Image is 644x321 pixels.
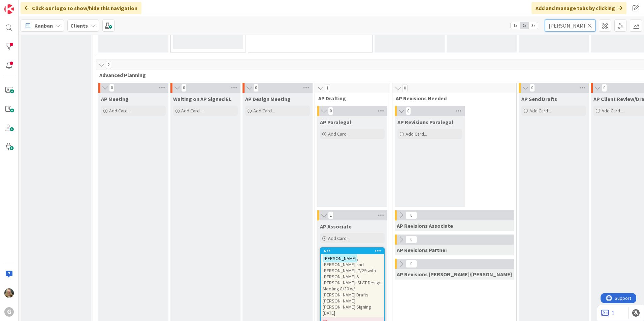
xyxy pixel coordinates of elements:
span: 0 [253,84,259,92]
span: Add Card... [328,235,350,241]
span: Add Card... [109,108,131,114]
div: Click our logo to show/hide this navigation [21,2,141,14]
span: 0 [602,84,607,92]
span: AP Associate [320,223,352,230]
span: Kanban [34,22,53,30]
span: 0 [406,107,411,115]
div: Add and manage tabs by clicking [532,2,626,14]
span: 0 [402,84,408,92]
input: Quick Filter... [545,20,595,32]
span: AP Revisions Needed [396,95,508,102]
span: Add Card... [406,131,427,137]
span: AP Send Drafts [521,96,557,102]
span: Add Card... [181,108,203,114]
div: 627 [324,249,384,253]
span: 1 [325,84,330,92]
span: Waiting on AP Signed EL [173,96,231,102]
span: 1 [328,211,333,219]
span: 2 [106,61,111,69]
div: 627[PERSON_NAME], [PERSON_NAME] and [PERSON_NAME]; 7/29 with [PERSON_NAME] & [PERSON_NAME]: SLAT ... [321,248,384,317]
div: G [4,307,14,317]
span: 0 [406,260,417,268]
span: 0 [406,236,417,244]
span: AP Revisions Paralegal [397,119,453,126]
span: AP Meeting [101,96,129,102]
span: AP Revisions Brad/Jonas [397,271,512,278]
span: 0 [328,107,333,115]
span: 2x [520,22,529,29]
span: Support [14,1,31,9]
span: AP Paralegal [320,119,351,126]
span: Add Card... [253,108,275,114]
span: Add Card... [602,108,623,114]
span: Add Card... [328,131,350,137]
span: AP Drafting [318,95,381,102]
span: 0 [529,84,535,92]
mark: [PERSON_NAME] [323,254,357,262]
span: 3x [529,22,538,29]
span: AP Revisions Partner [397,247,447,253]
b: Clients [70,22,88,29]
span: 0 [406,211,417,219]
span: 0 [181,84,187,92]
span: AP Design Meeting [245,96,291,102]
img: DS [4,288,14,298]
span: 1x [511,22,520,29]
span: 0 [109,84,115,92]
img: Visit kanbanzone.com [4,4,14,14]
span: , [PERSON_NAME] and [PERSON_NAME]; 7/29 with [PERSON_NAME] & [PERSON_NAME]: SLAT Design Meeting 8... [323,255,382,316]
div: 627 [321,248,384,254]
span: Add Card... [529,108,551,114]
span: AP Revisions Associate [397,222,453,229]
a: 1 [601,309,614,317]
